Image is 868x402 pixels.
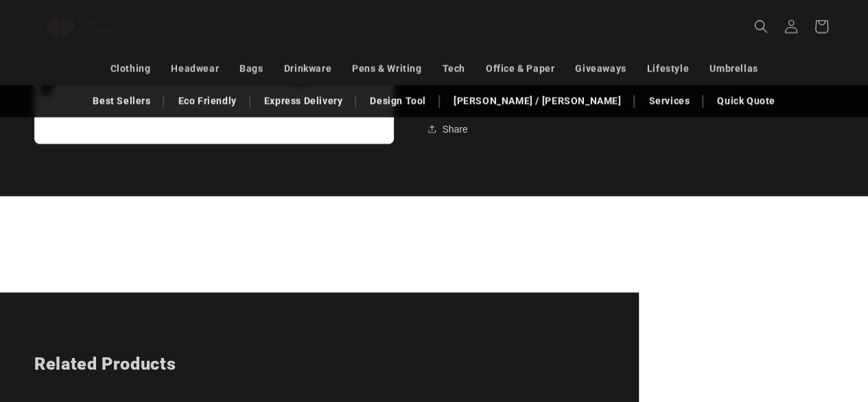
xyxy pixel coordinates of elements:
[239,57,263,81] a: Bags
[486,57,554,81] a: Office & Paper
[575,57,626,81] a: Giveaways
[746,12,776,42] summary: Search
[284,57,331,81] a: Drinkware
[442,57,465,81] a: Tech
[34,5,130,49] img: Custom Planet
[647,57,689,81] a: Lifestyle
[709,57,758,81] a: Umbrellas
[171,89,243,113] a: Eco Friendly
[86,89,157,113] a: Best Sellers
[447,89,628,113] a: [PERSON_NAME] / [PERSON_NAME]
[642,89,696,113] a: Services
[710,89,782,113] a: Quick Quote
[257,89,350,113] a: Express Delivery
[171,57,219,81] a: Headwear
[110,57,151,81] a: Clothing
[363,89,433,113] a: Design Tool
[352,57,421,81] a: Pens & Writing
[639,254,868,402] iframe: Chat Widget
[428,114,471,144] button: Share
[34,353,834,375] h2: Related Products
